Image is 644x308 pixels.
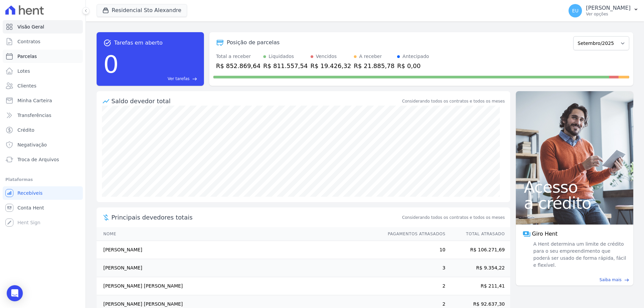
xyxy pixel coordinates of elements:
[572,8,579,13] span: EU
[446,259,510,277] td: R$ 9.354,22
[381,241,446,259] td: 10
[17,141,47,148] span: Negativação
[3,109,83,122] a: Transferências
[17,204,44,211] span: Conta Hent
[381,277,446,295] td: 2
[111,97,401,106] div: Saldo devedor total
[524,179,625,195] span: Acesso
[520,277,629,283] a: Saiba mais east
[381,227,446,241] th: Pagamentos Atrasados
[97,227,381,241] th: Nome
[359,53,382,60] div: A receber
[3,20,83,34] a: Visão Geral
[17,127,35,133] span: Crédito
[3,64,83,78] a: Lotes
[586,11,631,17] p: Ver opções
[3,201,83,214] a: Conta Hent
[168,76,190,82] span: Ver tarefas
[402,98,505,104] div: Considerando todos os contratos e todos os meses
[532,230,557,238] span: Giro Hent
[17,97,52,104] span: Minha Carteira
[17,68,30,74] span: Lotes
[17,156,59,163] span: Troca de Arquivos
[532,241,627,269] span: A Hent determina um limite de crédito para o seu empreendimento que poderá ser usado de forma ráp...
[316,53,337,60] div: Vencidos
[624,278,629,283] span: east
[402,53,429,60] div: Antecipado
[216,53,261,60] div: Total a receber
[524,195,625,211] span: a crédito
[3,94,83,107] a: Minha Carteira
[17,190,43,196] span: Recebíveis
[7,285,23,301] div: Open Intercom Messenger
[402,214,505,221] span: Considerando todos os contratos e todos os meses
[3,138,83,151] a: Negativação
[97,259,381,277] td: [PERSON_NAME]
[563,1,644,20] button: EU [PERSON_NAME] Ver opções
[103,39,111,47] span: task_alt
[3,153,83,166] a: Troca de Arquivos
[263,61,308,70] div: R$ 811.557,54
[3,50,83,63] a: Parcelas
[446,241,510,259] td: R$ 106.271,69
[17,23,44,30] span: Visão Geral
[216,61,261,70] div: R$ 852.869,64
[381,259,446,277] td: 3
[227,39,280,47] div: Posição de parcelas
[599,277,622,283] span: Saiba mais
[97,4,187,17] button: Residencial Sto Alexandre
[121,76,197,82] a: Ver tarefas east
[17,82,36,89] span: Clientes
[97,277,381,295] td: [PERSON_NAME] [PERSON_NAME]
[5,176,80,184] div: Plataformas
[97,241,381,259] td: [PERSON_NAME]
[3,79,83,93] a: Clientes
[17,112,51,119] span: Transferências
[103,47,119,82] div: 0
[114,39,163,47] span: Tarefas em aberto
[3,123,83,137] a: Crédito
[111,213,401,222] span: Principais devedores totais
[446,277,510,295] td: R$ 211,41
[311,61,351,70] div: R$ 19.426,32
[17,38,40,45] span: Contratos
[192,76,197,81] span: east
[269,53,294,60] div: Liquidados
[354,61,394,70] div: R$ 21.885,78
[3,186,83,200] a: Recebíveis
[17,53,37,60] span: Parcelas
[3,35,83,48] a: Contratos
[446,227,510,241] th: Total Atrasado
[586,5,631,11] p: [PERSON_NAME]
[397,61,429,70] div: R$ 0,00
